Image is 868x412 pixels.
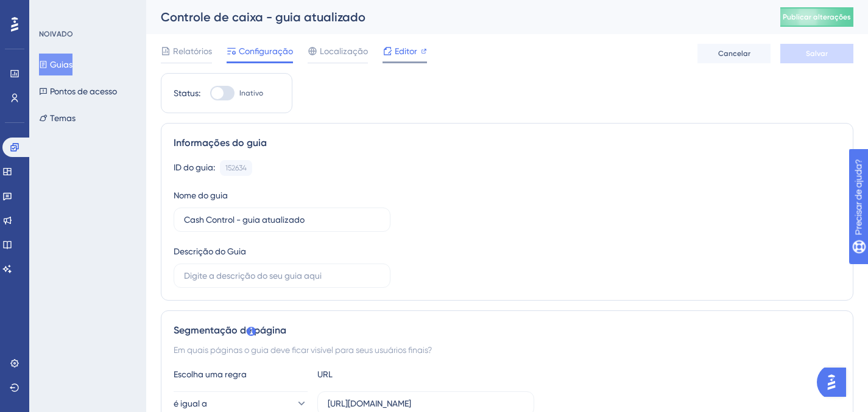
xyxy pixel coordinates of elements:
[817,364,853,400] iframe: Iniciador do Assistente de IA do UserGuiding
[173,46,212,56] font: Relatórios
[174,399,207,408] font: é igual a
[320,46,368,56] font: Localização
[161,10,365,24] font: Controle de caixa - guia atualizado
[225,164,247,172] font: 152634
[395,46,417,56] font: Editor
[174,324,286,336] font: Segmentação de página
[783,13,851,21] font: Publicar alterações
[39,80,117,102] button: Pontos de acesso
[39,30,73,38] font: NOIVADO
[174,137,267,148] font: Informações do guia
[174,88,200,98] font: Status:
[780,7,853,27] button: Publicar alterações
[174,369,247,379] font: Escolha uma regra
[29,5,105,15] font: Precisar de ajuda?
[317,369,333,379] font: URL
[174,190,228,200] font: Nome do guia
[239,46,293,56] font: Configuração
[239,89,263,97] font: Inativo
[718,49,750,58] font: Cancelar
[184,213,380,226] input: Digite o nome do seu guia aqui
[806,49,828,58] font: Salvar
[39,107,76,129] button: Temas
[697,44,771,63] button: Cancelar
[50,60,72,69] font: Guias
[174,162,215,172] font: ID do guia:
[174,345,432,355] font: Em quais páginas o guia deve ficar visível para seus usuários finais?
[174,246,246,256] font: Descrição do Guia
[328,397,524,410] input: seusite.com/caminho
[50,86,117,96] font: Pontos de acesso
[780,44,853,63] button: Salvar
[184,269,380,282] input: Digite a descrição do seu guia aqui
[39,54,72,75] button: Guias
[50,113,76,123] font: Temas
